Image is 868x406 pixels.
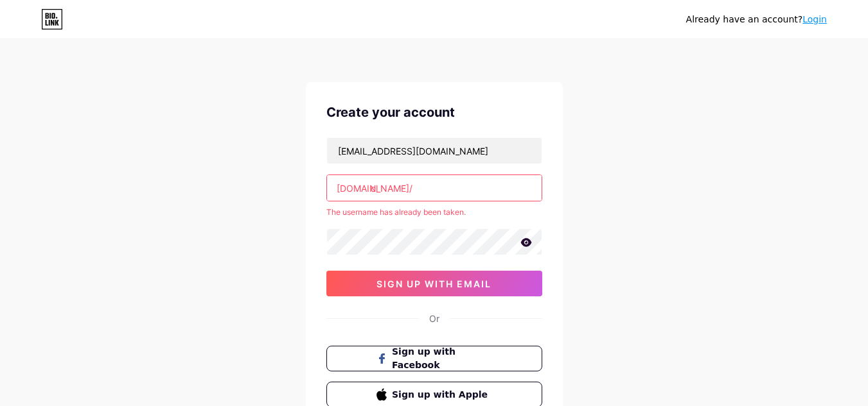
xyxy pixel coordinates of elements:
button: Sign up with Facebook [326,346,542,371]
div: Already have an account? [686,13,827,26]
input: username [327,175,542,201]
input: Email [327,138,542,164]
div: [DOMAIN_NAME]/ [337,182,412,195]
span: Sign up with Apple [392,388,492,402]
span: Sign up with Facebook [392,345,492,372]
div: Or [429,312,439,325]
a: Login [802,14,827,24]
div: The username has already been taken. [326,207,542,218]
button: sign up with email [326,271,542,296]
span: sign up with email [376,278,492,289]
div: Create your account [326,103,542,122]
